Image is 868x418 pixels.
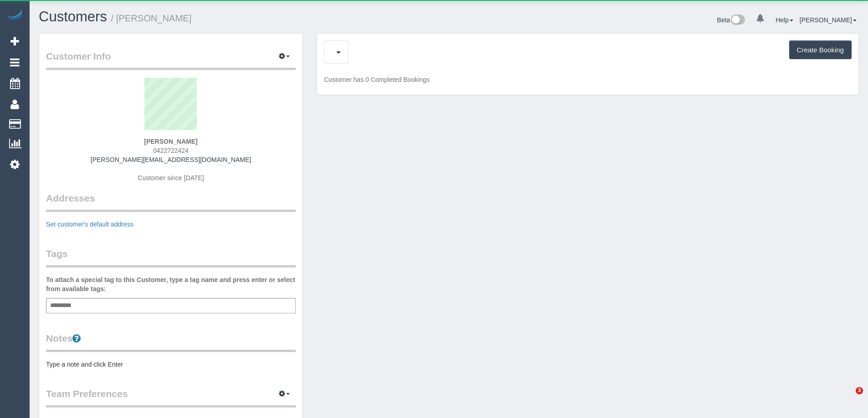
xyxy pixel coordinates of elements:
pre: Type a note and click Enter [46,360,296,369]
span: Customer since [DATE] [138,174,204,181]
span: 0422722424 [153,147,189,154]
legend: Tags [46,247,296,267]
legend: Team Preferences [46,387,296,408]
label: To attach a special tag to this Customer, type a tag name and press enter or select from availabl... [46,275,296,293]
button: Create Booking [789,40,852,60]
legend: Customer Info [46,50,296,70]
legend: Notes [46,332,296,352]
iframe: Intercom live chat [837,387,859,409]
a: [PERSON_NAME] [800,16,857,24]
small: / [PERSON_NAME] [111,13,192,23]
p: Customer has 0 Completed Bookings [324,75,852,84]
img: Automaid Logo [5,9,24,22]
img: New interface [730,15,745,26]
a: Customers [39,9,107,25]
a: [PERSON_NAME][EMAIL_ADDRESS][DOMAIN_NAME] [91,156,251,163]
span: 3 [856,387,863,394]
a: Help [776,16,793,24]
a: Set customer's default address [46,221,134,228]
a: Beta [717,16,745,24]
strong: [PERSON_NAME] [144,138,197,145]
